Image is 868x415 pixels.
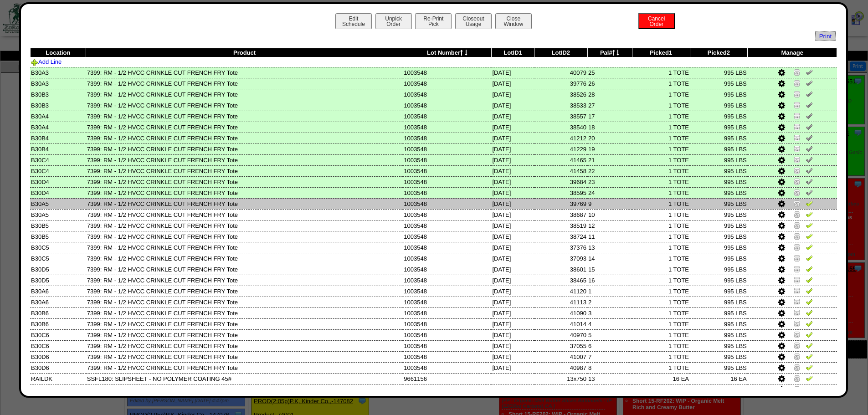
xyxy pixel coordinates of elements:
[86,242,403,253] td: 7399: RM - 1/2 HVCC CRINKLE CUT FRENCH FRY Tote
[403,209,491,220] td: 1003548
[534,231,587,242] td: 38724
[793,101,801,108] img: Zero Item and Verify
[587,187,632,198] td: 24
[806,232,813,240] img: Verify Pick
[793,374,801,382] img: Zero Item and Verify
[30,242,86,253] td: B30C5
[403,307,491,318] td: 1003548
[690,209,748,220] td: 995 LBS
[690,242,748,253] td: 995 LBS
[690,198,748,209] td: 995 LBS
[806,254,813,261] img: Verify Pick
[632,67,690,78] td: 1 TOTE
[534,187,587,198] td: 38595
[86,111,403,122] td: 7399: RM - 1/2 HVCC CRINKLE CUT FRENCH FRY Tote
[632,297,690,307] td: 1 TOTE
[690,111,748,122] td: 995 LBS
[30,143,86,154] td: B30B4
[86,297,403,307] td: 7399: RM - 1/2 HVCC CRINKLE CUT FRENCH FRY Tote
[534,122,587,133] td: 38540
[86,231,403,242] td: 7399: RM - 1/2 HVCC CRINKLE CUT FRENCH FRY Tote
[587,297,632,307] td: 2
[632,275,690,286] td: 1 TOTE
[491,111,534,122] td: [DATE]
[534,209,587,220] td: 38687
[491,209,534,220] td: [DATE]
[806,353,813,360] img: Verify Pick
[690,143,748,154] td: 995 LBS
[806,320,813,327] img: Verify Pick
[86,67,403,78] td: 7399: RM - 1/2 HVCC CRINKLE CUT FRENCH FRY Tote
[793,265,801,272] img: Zero Item and Verify
[587,143,632,154] td: 19
[86,329,403,340] td: 7399: RM - 1/2 HVCC CRINKLE CUT FRENCH FRY Tote
[806,265,813,272] img: Verify Pick
[806,79,813,87] img: Un-Verify Pick
[806,342,813,349] img: Verify Pick
[806,287,813,294] img: Verify Pick
[534,89,587,100] td: 38526
[491,329,534,340] td: [DATE]
[403,100,491,111] td: 1003548
[86,318,403,329] td: 7399: RM - 1/2 HVCC CRINKLE CUT FRENCH FRY Tote
[587,231,632,242] td: 11
[587,253,632,264] td: 14
[403,198,491,209] td: 1003548
[806,385,813,393] img: Verify Pick
[793,276,801,283] img: Zero Item and Verify
[534,220,587,231] td: 38519
[491,122,534,133] td: [DATE]
[793,112,801,119] img: Zero Item and Verify
[793,167,801,174] img: Zero Item and Verify
[30,198,86,209] td: B30A5
[495,13,532,29] button: CloseWindow
[403,133,491,143] td: 1003548
[815,31,836,41] a: Print
[632,318,690,329] td: 1 TOTE
[690,264,748,275] td: 995 LBS
[30,187,86,198] td: B30D4
[534,297,587,307] td: 41113
[86,100,403,111] td: 7399: RM - 1/2 HVCC CRINKLE CUT FRENCH FRY Tote
[491,48,534,57] th: LotID1
[690,286,748,297] td: 995 LBS
[632,133,690,143] td: 1 TOTE
[793,189,801,196] img: Zero Item and Verify
[491,286,534,297] td: [DATE]
[793,287,801,294] img: Zero Item and Verify
[403,286,491,297] td: 1003548
[375,13,412,29] button: UnpickOrder
[403,275,491,286] td: 1003548
[806,90,813,97] img: Un-Verify Pick
[86,122,403,133] td: 7399: RM - 1/2 HVCC CRINKLE CUT FRENCH FRY Tote
[30,89,86,100] td: B30B3
[806,210,813,218] img: Verify Pick
[403,318,491,329] td: 1003548
[30,220,86,231] td: B30B5
[632,340,690,351] td: 1 TOTE
[491,198,534,209] td: [DATE]
[587,275,632,286] td: 16
[690,318,748,329] td: 995 LBS
[30,78,86,89] td: B30A3
[793,331,801,338] img: Zero Item and Verify
[30,297,86,307] td: B30A6
[86,89,403,100] td: 7399: RM - 1/2 HVCC CRINKLE CUT FRENCH FRY Tote
[30,318,86,329] td: B30B6
[491,154,534,165] td: [DATE]
[587,286,632,297] td: 1
[690,297,748,307] td: 995 LBS
[491,242,534,253] td: [DATE]
[403,187,491,198] td: 1003548
[806,298,813,305] img: Verify Pick
[632,143,690,154] td: 1 TOTE
[31,58,62,65] a: Add Line
[587,340,632,351] td: 6
[86,143,403,154] td: 7399: RM - 1/2 HVCC CRINKLE CUT FRENCH FRY Tote
[587,122,632,133] td: 18
[491,297,534,307] td: [DATE]
[806,221,813,229] img: Verify Pick
[534,48,587,57] th: LotID2
[30,176,86,187] td: B30D4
